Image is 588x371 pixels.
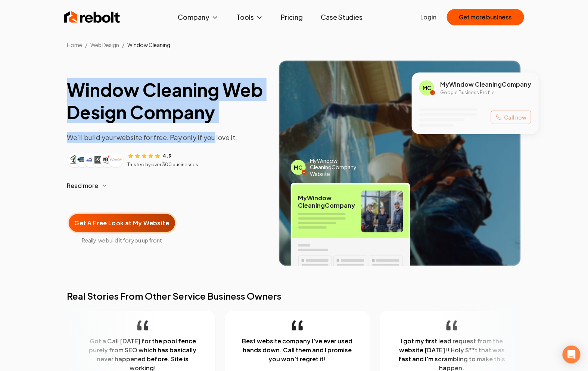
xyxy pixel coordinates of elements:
img: quotation-mark [137,320,148,331]
span: My Window Cleaning Company Website [310,158,370,177]
img: Window Cleaning team [361,191,403,232]
span: My Window Cleaning Company [440,80,531,89]
img: Customer logo 4 [93,154,105,166]
img: Rebolt Logo [64,10,120,25]
span: Really, we build it for you up front [67,236,177,244]
span: Read more [67,181,99,190]
span: Web Design [91,41,119,48]
img: quotation-mark [446,320,457,331]
p: Trusted by over 300 businesses [128,162,199,168]
div: Customer logos [67,152,123,167]
button: Get A Free Look at My Website [67,213,177,234]
div: Rating: 4.9 out of 5 stars [128,152,172,160]
p: We'll build your website for free. Pay only if you love it. [67,132,267,143]
span: Window Cleaning [128,41,171,48]
li: / [122,41,125,49]
img: Image of completed Window Cleaning job [279,61,521,266]
span: MC [423,84,431,92]
a: Home [67,41,83,48]
img: Customer logo 2 [77,154,89,166]
nav: Breadcrumb [55,41,533,49]
a: Login [420,13,436,22]
span: 4.9 [163,152,172,160]
p: Best website company I've ever used hands down. Call them and I promise you won't regret it! [239,337,354,364]
button: Tools [231,10,269,25]
span: Get A Free Look at My Website [75,219,169,228]
img: quotation-mark [292,320,302,331]
div: Open Intercom Messenger [563,346,581,364]
li: / [85,41,88,49]
p: Google Business Profile [440,90,531,96]
button: Get more business [447,9,524,25]
h1: Window Cleaning Web Design Company [67,78,267,123]
span: MC [294,164,302,171]
a: Case Studies [315,10,369,25]
a: Get A Free Look at My WebsiteReally, we build it for you up front [67,201,177,244]
img: Customer logo 3 [85,154,97,166]
span: My Window Cleaning Company [298,194,355,209]
h2: Real Stories From Other Service Business Owners [67,290,521,302]
article: Customer reviews [67,152,267,168]
button: Read more [67,177,267,195]
button: Company [172,10,225,25]
a: Pricing [275,10,309,25]
img: Customer logo 1 [69,154,81,166]
img: Customer logo 5 [102,154,113,166]
img: Customer logo 6 [110,154,122,166]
